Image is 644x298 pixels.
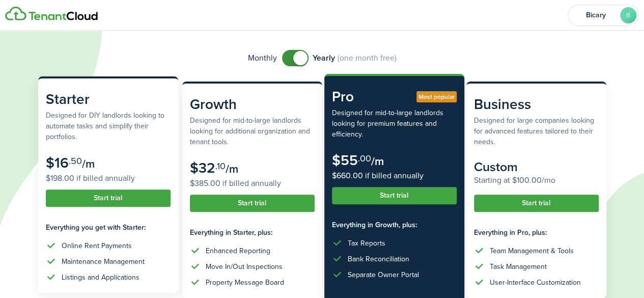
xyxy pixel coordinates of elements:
[348,269,419,280] div: Separate Owner Portal
[190,177,315,189] subscription-pricing-card-price-annual: $385.00 if billed annually
[190,115,315,147] subscription-pricing-card-description: Designed for mid-to-large landlords looking for additional organization and tenant tools.
[348,254,409,264] div: Bank Reconciliation
[46,189,171,207] button: Start trial
[474,115,599,147] subscription-pricing-card-description: Designed for large companies looking for advanced features tailored to their needs.
[474,227,599,238] subscription-pricing-card-features-title: Everything in Pro, plus:
[46,172,171,184] subscription-pricing-card-price-annual: $198.00 if billed annually
[62,256,145,267] div: Maintenance Management
[190,157,215,178] subscription-pricing-card-price-amount: $32
[568,5,639,26] button: Open menu
[62,272,139,283] div: Listings and Applications
[69,154,82,168] subscription-pricing-card-price-cents: .50
[206,277,284,288] div: Property Message Board
[62,240,132,251] div: Online Rent Payments
[490,277,581,288] div: User-Interface Customization
[474,174,599,186] subscription-pricing-card-price-annual: Starting at $100.00/mo
[5,7,98,21] img: Logo
[332,187,457,204] button: Start trial
[358,152,371,165] subscription-pricing-card-price-cents: .00
[332,220,457,230] subscription-pricing-card-features-title: Everything in Growth, plus:
[474,195,599,212] button: Start trial
[620,7,636,23] avatar-text: B
[348,238,385,249] div: Tax Reports
[371,153,384,170] subscription-pricing-card-price-period: /m
[490,246,574,256] div: Team Management & Tools
[215,159,226,173] subscription-pricing-card-price-cents: .10
[46,89,171,110] subscription-pricing-card-title: Starter
[332,86,457,107] subscription-pricing-card-title: Pro
[332,170,457,182] subscription-pricing-card-price-annual: $660.00 if billed annually
[248,52,277,64] span: Monthly
[474,94,599,115] subscription-pricing-card-title: Business
[190,195,315,212] button: Start trial
[206,246,270,256] div: Enhanced Reporting
[490,261,547,272] div: Task Management
[474,157,518,176] subscription-pricing-card-price-amount: Custom
[46,152,69,173] subscription-pricing-card-price-amount: $16
[332,150,358,171] subscription-pricing-card-price-amount: $55
[190,94,315,115] subscription-pricing-card-title: Growth
[46,110,171,142] subscription-pricing-card-description: Designed for DIY landlords looking to automate tasks and simplify their portfolios.
[575,12,616,19] span: Bicary
[190,227,315,238] subscription-pricing-card-features-title: Everything in Starter, plus:
[46,222,171,233] subscription-pricing-card-features-title: Everything you get with Starter:
[332,107,457,140] subscription-pricing-card-description: Designed for mid-to-large landlords looking for premium features and efficiency.
[82,155,95,172] subscription-pricing-card-price-period: /m
[226,160,238,177] subscription-pricing-card-price-period: /m
[206,261,283,272] div: Move In/Out Inspections
[418,92,455,101] span: Most popular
